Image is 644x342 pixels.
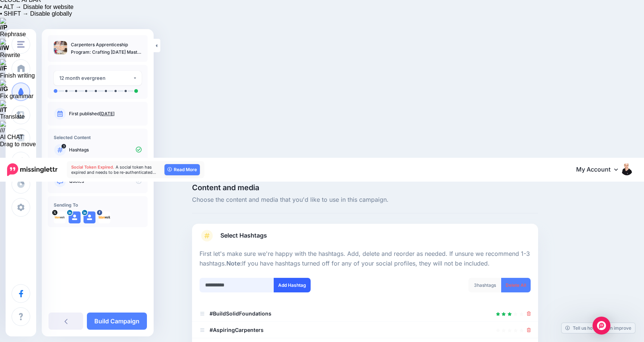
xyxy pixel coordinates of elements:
img: 22279379_281407495681887_7211488470326852307_n-bsa49022.png [98,211,110,223]
span: A social token has expired and needs to be re-authenticated… [71,164,156,175]
span: 3 [474,282,477,288]
h4: Sending To [54,202,142,208]
img: user_default_image.png [69,211,81,223]
a: Delete All [501,278,531,292]
img: Missinglettr [7,163,57,176]
span: Select Hashtags [220,230,267,241]
div: Open Intercom Messenger [593,317,610,335]
a: Select Hashtags [200,230,531,249]
a: My Account [569,161,633,179]
button: Add Hashtag [274,278,311,292]
p: Hashtags [69,147,142,153]
img: kvL7tgZu-32373.jpg [54,211,66,223]
a: Read More [164,164,200,175]
b: #BuildSolidFoundations [210,310,271,317]
img: user_default_image.png [84,211,95,223]
span: Choose the content and media that you'd like to use in this campaign. [192,195,538,205]
span: Social Token Expired. [71,164,114,170]
span: Content and media [192,184,538,191]
div: hashtags [468,278,502,292]
b: #AspiringCarpenters [210,327,264,333]
p: First let's make sure we're happy with the hashtags. Add, delete and reorder as needed. If unsure... [200,249,531,269]
b: Note: [226,260,242,267]
a: Tell us how we can improve [562,323,635,333]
